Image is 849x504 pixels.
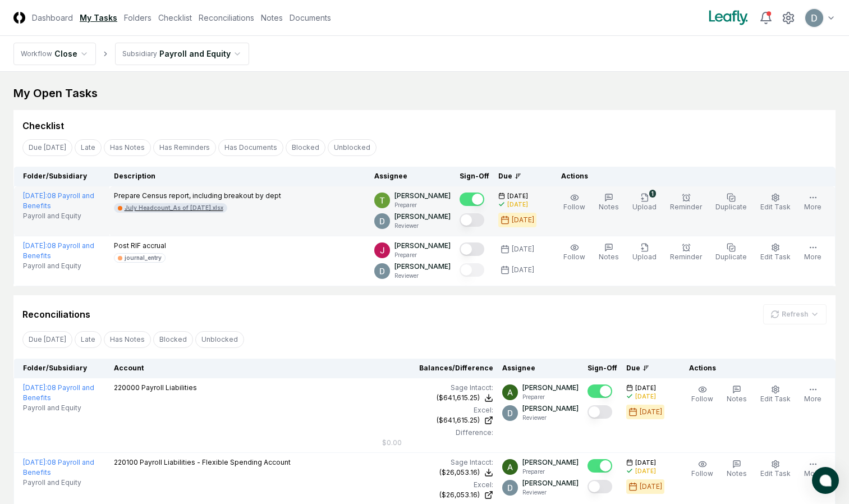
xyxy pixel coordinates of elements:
[460,263,484,277] button: Mark complete
[630,191,659,214] button: 1Upload
[374,193,390,208] img: ACg8ocIes5YhaKvyYBpXWIzTCat3mOAs2x276Zb6uNUtLtLH7HTu9Q=s96-c
[706,9,750,27] img: Leafly logo
[713,191,749,214] button: Duplicate
[522,468,579,476] p: Preparer
[758,191,793,214] button: Edit Task
[114,203,227,213] a: July Headcount_As of [DATE].xlsx
[758,457,793,481] button: Edit Task
[125,204,223,212] div: July Headcount_As of [DATE].xlsx
[439,490,480,500] div: ($26,053.16)
[689,457,715,481] button: Follow
[374,263,390,279] img: ACg8ocLeIi4Jlns6Fsr4lO0wQ1XJrFQvF4yUjbLrd1AsCAOmrfa1KQ=s96-c
[498,359,583,378] th: Assignee
[382,415,493,425] a: ($641,615.25)
[114,363,374,373] div: Account
[286,139,325,156] button: Blocked
[109,167,370,186] th: Description
[596,241,621,264] button: Notes
[394,262,451,272] p: [PERSON_NAME]
[23,261,81,271] span: Payroll and Equity
[760,395,791,403] span: Edit Task
[715,253,747,261] span: Duplicate
[626,363,671,373] div: Due
[512,244,534,254] div: [DATE]
[713,241,749,264] button: Duplicate
[522,393,579,401] p: Preparer
[760,253,791,261] span: Edit Task
[522,457,579,468] p: [PERSON_NAME]
[522,478,579,488] p: [PERSON_NAME]
[23,241,94,260] a: [DATE]:08 Payroll and Benefits
[439,468,480,478] div: ($26,053.16)
[670,253,702,261] span: Reminder
[507,200,528,209] div: [DATE]
[104,139,151,156] button: Has Notes
[649,190,656,198] div: 1
[588,384,612,398] button: Mark complete
[374,242,390,258] img: ACg8ocJfBSitaon9c985KWe3swqK2kElzkAv-sHk65QWxGQz4ldowg=s96-c
[290,12,331,24] a: Documents
[596,191,621,214] button: Notes
[437,393,493,403] button: ($641,615.25)
[382,405,493,415] div: Excel:
[328,139,377,156] button: Unblocked
[23,458,47,466] span: [DATE] :
[758,383,793,406] button: Edit Task
[437,393,480,403] div: ($641,615.25)
[21,49,52,59] div: Workflow
[23,383,94,402] a: [DATE]:08 Payroll and Benefits
[394,222,451,230] p: Reviewer
[382,490,493,500] a: ($26,053.16)
[635,384,656,392] span: [DATE]
[374,213,390,229] img: ACg8ocLeIi4Jlns6Fsr4lO0wQ1XJrFQvF4yUjbLrd1AsCAOmrfa1KQ=s96-c
[588,480,612,493] button: Mark complete
[195,331,244,348] button: Unblocked
[802,241,824,264] button: More
[370,167,455,186] th: Assignee
[22,139,72,156] button: Due Today
[563,203,585,211] span: Follow
[599,203,619,211] span: Notes
[382,428,493,438] div: Difference:
[124,12,152,24] a: Folders
[522,488,579,497] p: Reviewer
[23,458,94,476] a: [DATE]:08 Payroll and Benefits
[382,383,493,393] div: Sage Intacct :
[724,383,749,406] button: Notes
[382,438,402,448] div: $0.00
[114,241,166,251] p: Post RIF accrual
[635,392,656,401] div: [DATE]
[460,242,484,256] button: Mark complete
[522,383,579,393] p: [PERSON_NAME]
[635,459,656,467] span: [DATE]
[140,458,291,466] span: Payroll Liabilities - Flexible Spending Account
[23,191,94,210] a: [DATE]:08 Payroll and Benefits
[758,241,793,264] button: Edit Task
[802,457,824,481] button: More
[80,12,117,24] a: My Tasks
[632,253,657,261] span: Upload
[23,478,81,488] span: Payroll and Equity
[552,171,827,181] div: Actions
[22,331,72,348] button: Due Today
[630,241,659,264] button: Upload
[394,241,451,251] p: [PERSON_NAME]
[805,9,823,27] img: ACg8ocLeIi4Jlns6Fsr4lO0wQ1XJrFQvF4yUjbLrd1AsCAOmrfa1KQ=s96-c
[122,49,157,59] div: Subsidiary
[588,405,612,419] button: Mark complete
[502,384,518,400] img: ACg8ocKKg2129bkBZaX4SAoUQtxLaQ4j-f2PQjMuak4pDCyzCI-IvA=s96-c
[522,404,579,414] p: [PERSON_NAME]
[13,85,836,101] div: My Open Tasks
[640,482,662,492] div: [DATE]
[668,241,704,264] button: Reminder
[14,359,109,378] th: Folder/Subsidiary
[812,467,839,494] button: atlas-launcher
[502,480,518,496] img: ACg8ocLeIi4Jlns6Fsr4lO0wQ1XJrFQvF4yUjbLrd1AsCAOmrfa1KQ=s96-c
[640,407,662,417] div: [DATE]
[522,414,579,422] p: Reviewer
[802,383,824,406] button: More
[460,193,484,206] button: Mark complete
[760,203,791,211] span: Edit Task
[502,405,518,421] img: ACg8ocLeIi4Jlns6Fsr4lO0wQ1XJrFQvF4yUjbLrd1AsCAOmrfa1KQ=s96-c
[668,191,704,214] button: Reminder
